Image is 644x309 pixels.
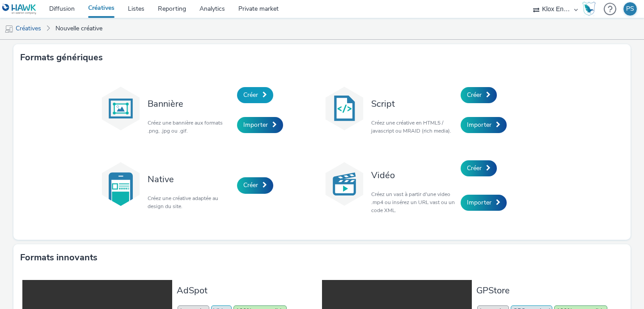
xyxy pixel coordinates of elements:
a: Créer [237,87,273,103]
h3: Vidéo [371,169,456,181]
span: Importer [467,198,491,207]
h3: AdSpot [177,284,318,296]
span: Créer [243,91,258,99]
p: Créez une créative en HTML5 / javascript ou MRAID (rich media). [371,119,456,135]
span: Importer [467,121,491,129]
h3: Native [148,173,233,185]
span: Créer [467,164,482,172]
img: banner.svg [98,86,143,131]
p: Créez une bannière aux formats .png, .jpg ou .gif. [148,119,233,135]
h3: Formats innovants [20,251,97,264]
img: native.svg [98,162,143,206]
span: Importer [243,121,268,129]
a: Hawk Academy [582,2,599,16]
a: Importer [461,117,507,133]
a: Créer [237,177,273,193]
h3: Formats génériques [20,51,103,64]
a: Créer [461,160,497,176]
span: Créer [243,181,258,189]
a: Importer [461,195,507,211]
img: Hawk Academy [582,2,596,16]
a: Nouvelle créative [51,18,107,39]
h3: Bannière [148,98,233,110]
p: Créez une créative adaptée au design du site. [148,194,233,210]
div: PS [626,2,634,16]
img: undefined Logo [2,4,37,15]
img: video.svg [322,162,367,206]
img: mobile [4,25,13,33]
p: Créez un vast à partir d'une video .mp4 ou insérez un URL vast ou un code XML. [371,190,456,214]
h3: Script [371,98,456,110]
h3: GPStore [476,284,617,296]
img: code.svg [322,86,367,131]
a: Importer [237,117,283,133]
a: Créer [461,87,497,103]
span: Créer [467,91,482,99]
